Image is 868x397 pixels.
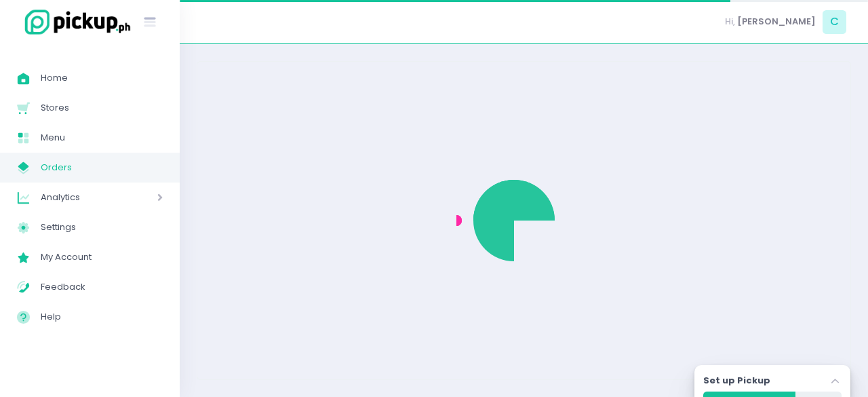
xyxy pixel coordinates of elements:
span: Menu [41,129,163,147]
span: Stores [41,99,163,117]
span: C [823,10,846,34]
span: Home [41,69,163,87]
span: My Account [41,248,163,266]
img: logo [17,7,132,37]
span: [PERSON_NAME] [737,15,816,29]
span: Hi, [725,15,735,29]
label: Set up Pickup [703,374,770,387]
span: Help [41,308,163,326]
span: Settings [41,219,163,236]
span: Feedback [41,278,163,296]
span: Analytics [41,189,119,206]
span: Orders [41,159,163,176]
